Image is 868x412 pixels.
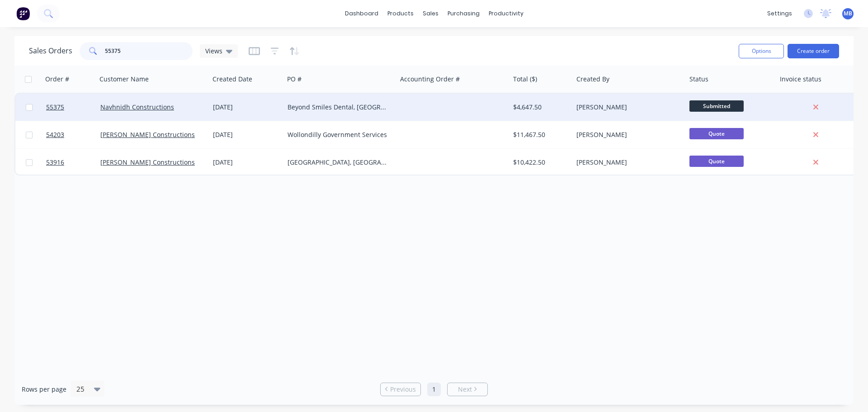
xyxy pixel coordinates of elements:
div: [PERSON_NAME] [576,130,677,139]
img: Factory [16,7,30,20]
div: [PERSON_NAME] [576,158,677,167]
span: MB [844,9,852,18]
span: Views [205,46,222,56]
div: productivity [484,7,528,20]
div: $11,467.50 [513,130,566,139]
input: Search... [105,42,193,60]
h1: Sales Orders [29,47,72,55]
button: Options [739,44,784,58]
div: [GEOGRAPHIC_DATA], [GEOGRAPHIC_DATA] [288,158,388,167]
div: Beyond Smiles Dental, [GEOGRAPHIC_DATA] [GEOGRAPHIC_DATA] [288,103,388,112]
div: Customer Name [99,75,149,84]
ul: Pagination [377,383,491,396]
a: Page 1 is your current page [427,383,441,396]
div: [PERSON_NAME] [576,103,677,112]
div: Created Date [212,75,252,84]
div: $4,647.50 [513,103,566,112]
span: Previous [390,385,416,394]
span: 55375 [46,103,64,112]
div: [DATE] [213,103,280,112]
div: sales [418,7,443,20]
div: settings [763,7,797,20]
a: Previous page [381,385,420,394]
span: Quote [689,128,744,139]
div: $10,422.50 [513,158,566,167]
div: PO # [287,75,302,84]
a: 55375 [46,94,100,121]
a: 53916 [46,149,100,176]
div: Total ($) [513,75,537,84]
div: Order # [45,75,69,84]
div: Accounting Order # [400,75,460,84]
a: [PERSON_NAME] Constructions [100,130,195,139]
div: [DATE] [213,158,280,167]
div: Wollondilly Government Services [288,130,388,139]
div: purchasing [443,7,484,20]
a: [PERSON_NAME] Constructions [100,158,195,166]
span: 54203 [46,130,64,139]
span: Quote [689,156,744,167]
span: Next [458,385,472,394]
span: Rows per page [22,385,66,394]
a: dashboard [340,7,383,20]
a: Navhnidh Constructions [100,103,174,111]
button: Create order [788,44,839,58]
a: 54203 [46,121,100,148]
div: Status [689,75,708,84]
div: Invoice status [780,75,821,84]
div: Created By [576,75,609,84]
div: products [383,7,418,20]
div: [DATE] [213,130,280,139]
span: Submitted [689,100,744,112]
span: 53916 [46,158,64,167]
a: Next page [448,385,487,394]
